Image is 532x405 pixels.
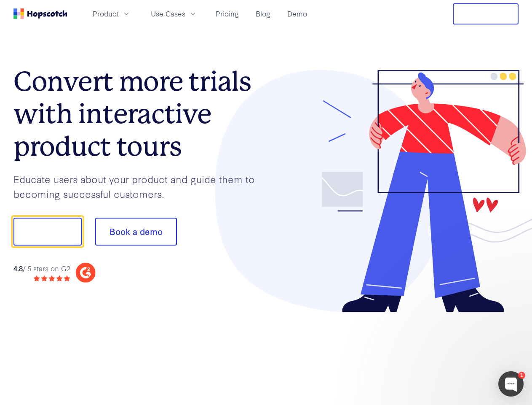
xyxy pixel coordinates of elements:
button: Use Cases [146,7,202,21]
button: Book a demo [95,218,177,246]
button: Product [88,7,136,21]
a: Demo [284,7,310,21]
p: Educate users about your product and guide them to becoming successful customers. [13,172,266,201]
strong: 4.8 [13,263,23,273]
span: Product [93,8,119,19]
a: Blog [252,7,274,21]
a: Home [13,8,67,19]
div: / 5 stars on G2 [13,263,70,274]
h1: Convert more trials with interactive product tours [13,65,266,162]
button: Free Trial [453,3,519,24]
a: Pricing [212,7,242,21]
span: Use Cases [151,8,185,19]
button: Show me! [13,218,82,246]
div: 1 [518,372,525,379]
